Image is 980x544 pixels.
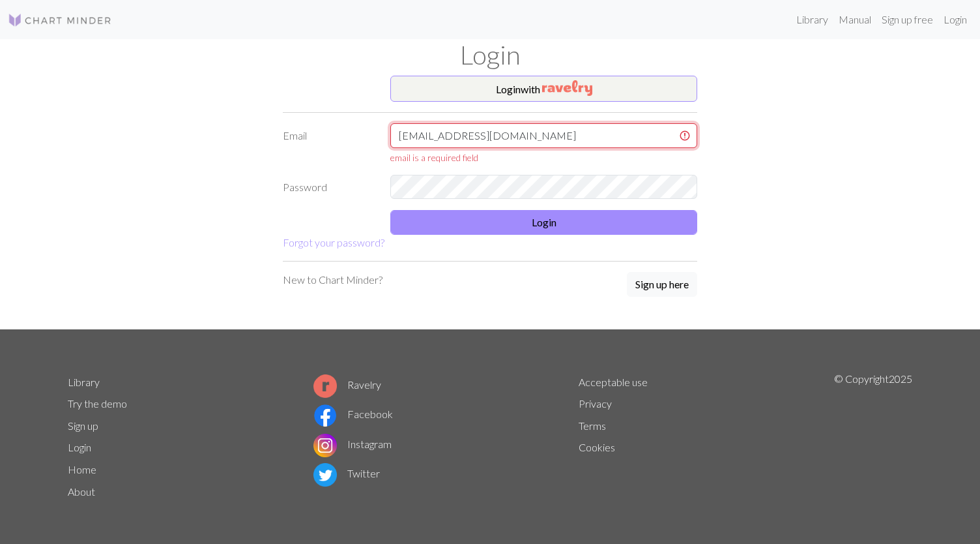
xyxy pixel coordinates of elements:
[313,467,380,479] a: Twitter
[791,7,833,33] a: Library
[390,151,697,164] div: email is a required field
[283,236,384,249] a: Forgot your password?
[579,419,606,432] a: Terms
[68,376,100,388] a: Library
[579,397,612,410] a: Privacy
[834,371,912,503] p: © Copyright 2025
[283,272,382,288] p: New to Chart Minder?
[627,272,697,298] a: Sign up here
[542,80,592,96] img: Ravelry
[313,374,337,398] img: Ravelry logo
[876,7,938,33] a: Sign up free
[275,175,382,200] label: Password
[627,272,697,297] button: Sign up here
[579,441,615,453] a: Cookies
[68,441,91,453] a: Login
[275,123,382,164] label: Email
[68,463,96,476] a: Home
[60,39,920,70] h1: Login
[313,408,393,420] a: Facebook
[313,463,337,487] img: Twitter logo
[313,434,337,457] img: Instagram logo
[833,7,876,33] a: Manual
[68,397,127,410] a: Try the demo
[579,376,648,388] a: Acceptable use
[313,438,392,450] a: Instagram
[313,404,337,427] img: Facebook logo
[68,419,98,432] a: Sign up
[390,76,697,102] button: Loginwith
[390,210,697,235] button: Login
[938,7,972,33] a: Login
[313,378,381,391] a: Ravelry
[68,485,95,498] a: About
[8,12,112,28] img: Logo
